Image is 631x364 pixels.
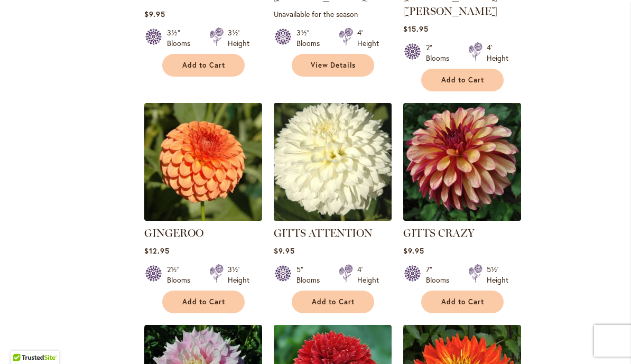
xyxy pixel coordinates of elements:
button: Add to Cart [421,69,504,91]
div: 3½" Blooms [167,27,197,49]
span: Add to Cart [182,61,226,70]
span: Add to Cart [312,297,355,306]
span: $9.95 [144,9,165,19]
span: View Details [311,61,356,70]
div: 2" Blooms [426,42,456,63]
div: 4' Height [357,264,379,285]
div: 5½' Height [487,264,508,285]
p: Unavailable for the season [274,9,392,19]
a: GINGEROO [144,213,262,223]
img: GITTS ATTENTION [271,100,394,224]
span: $12.95 [144,246,170,256]
img: Gitts Crazy [403,103,521,221]
a: GITTS ATTENTION [274,213,392,223]
button: Add to Cart [162,54,245,77]
iframe: Launch Accessibility Center [8,326,38,356]
button: Add to Cart [421,291,504,313]
span: Add to Cart [182,297,226,306]
div: 7" Blooms [426,264,456,285]
a: GINGEROO [144,227,203,239]
a: View Details [292,54,374,77]
div: 4' Height [487,42,508,63]
span: $15.95 [403,24,429,34]
button: Add to Cart [292,291,374,313]
div: 3½' Height [228,264,249,285]
div: 5" Blooms [296,264,326,285]
div: 2½" Blooms [167,264,197,285]
span: $9.95 [403,246,424,256]
div: 4' Height [357,27,379,49]
span: $9.95 [274,246,295,256]
span: Add to Cart [441,297,485,306]
span: Add to Cart [441,76,485,85]
div: 3½" Blooms [296,27,326,49]
img: GINGEROO [144,103,262,221]
div: 3½' Height [228,27,249,49]
a: Gitts Crazy [403,213,521,223]
a: GITTS ATTENTION [274,227,373,239]
button: Add to Cart [162,291,245,313]
a: GITTS CRAZY [403,227,475,239]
